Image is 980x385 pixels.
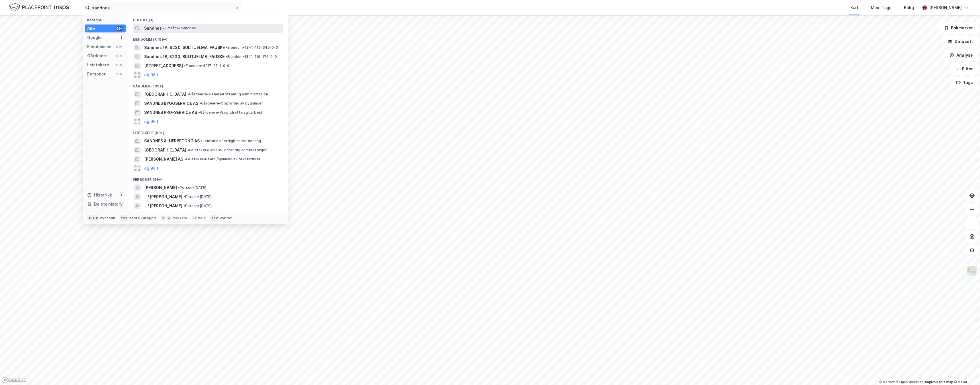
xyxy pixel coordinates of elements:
[173,216,187,220] div: markere
[115,54,123,58] div: 99+
[879,380,895,384] a: Mapbox
[128,13,288,24] div: Google (1)
[183,204,185,208] span: •
[201,139,261,143] span: Leietaker • Ferdigblandet betong
[144,165,161,172] button: og 96 til
[951,77,978,88] button: Tags
[128,33,288,43] div: Eiendommer (99+)
[183,204,212,208] span: Person • [DATE]
[199,101,201,105] span: •
[144,147,186,153] span: [GEOGRAPHIC_DATA]
[163,26,196,30] span: Område • Sandnes
[850,4,858,11] div: Kart
[115,63,123,67] div: 99+
[896,380,924,384] a: OpenStreetMap
[90,3,235,12] input: Søk på adresse, matrikkel, gårdeiere, leietakere eller personer
[952,358,980,385] iframe: Chat Widget
[115,26,123,31] div: 99+
[187,92,189,96] span: •
[144,118,161,125] button: og 96 til
[184,157,261,161] span: Leietaker • Bearb./spinning av tekstilfibrer
[184,64,186,68] span: •
[201,139,203,143] span: •
[187,148,189,152] span: •
[87,192,112,198] div: Historikk
[119,35,123,40] div: 1
[2,377,27,383] a: Mapbox homepage
[178,185,180,190] span: •
[87,34,102,41] div: Google
[929,4,962,11] div: [PERSON_NAME]
[128,173,288,183] div: Personer (99+)
[128,79,288,90] div: Gårdeiere (99+)
[945,50,978,61] button: Analyse
[198,216,206,220] div: velg
[183,194,212,199] span: Person • [DATE]
[144,62,183,69] span: [STREET_ADDRESS]
[87,71,106,77] div: Personer
[115,44,123,49] div: 99+
[950,63,978,75] button: Filter
[198,110,200,114] span: •
[144,138,200,144] span: SANDNES & JÆRBETONG AS
[939,22,978,34] button: Bokmerker
[178,185,206,190] span: Person • [DATE]
[144,109,197,116] span: SANDNES PRO-SERVICE AS
[119,193,123,197] div: 1
[226,45,228,50] span: •
[87,62,109,68] div: Leietakere
[220,216,232,220] div: avbryt
[184,64,229,68] span: Eiendom • 4217-27-1-0-0
[199,101,263,106] span: Gårdeiere • Oppføring av bygninger
[144,44,225,51] span: Sandnes 1A, 8230, SULITJELMA, FAUSKE
[210,215,219,221] div: esc
[967,265,977,276] img: Z
[129,216,156,220] div: neste kategori
[94,201,122,208] div: Delete history
[871,4,891,11] div: Mine Tags
[144,184,177,191] span: [PERSON_NAME]
[144,91,186,98] span: [GEOGRAPHIC_DATA]
[187,92,268,97] span: Gårdeiere • Generell offentlig administrasjon
[128,126,288,136] div: Leietakere (99+)
[943,36,978,47] button: Datasett
[144,193,182,200] span: ...*[PERSON_NAME]
[87,52,108,59] div: Gårdeiere
[925,380,953,384] a: Improve this map
[904,4,914,11] div: Bolig
[144,100,198,107] span: SANDNES BYGGSERVICE AS
[144,25,162,32] span: Sandnes
[226,54,227,59] span: •
[87,43,112,50] div: Eiendommer
[87,25,95,32] div: Alle
[144,71,161,78] button: og 96 til
[183,194,185,199] span: •
[9,3,69,13] img: logo.f888ab2527a4732fd821a326f86c7f29.svg
[163,26,165,30] span: •
[184,157,186,161] span: •
[187,148,268,152] span: Leietaker • Generell offentlig administrasjon
[144,156,183,163] span: [PERSON_NAME] AS
[198,110,262,115] span: Gårdeiere • Varig tilrettelagt arbeid
[144,202,182,209] span: ...*[PERSON_NAME]
[87,215,99,221] div: ⌘ + k
[144,53,224,60] span: Sandnes 1B, 8230, SULITJELMA, FAUSKE
[115,72,123,76] div: 99+
[100,216,115,220] div: nytt søk
[87,18,126,22] div: Kategori
[226,54,277,59] span: Eiendom • 1841-119-176-0-0
[226,45,278,50] span: Eiendom • 1841-119-345-0-0
[120,215,128,221] div: tab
